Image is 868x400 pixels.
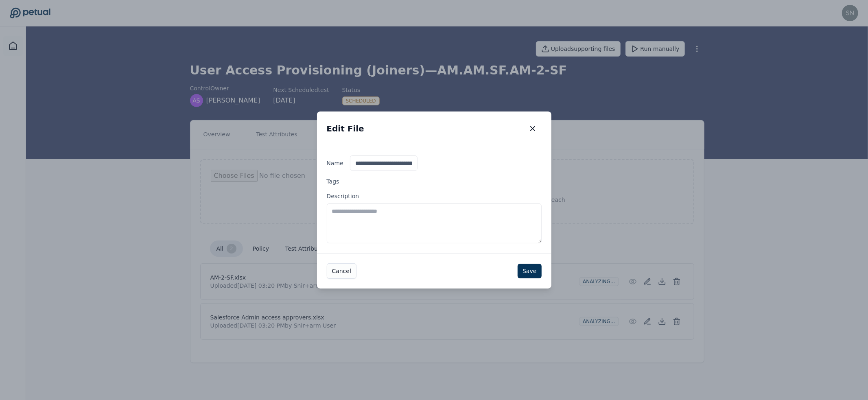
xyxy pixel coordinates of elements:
label: Description [327,192,542,243]
button: Cancel [327,263,356,279]
textarea: Description [327,203,542,243]
h2: Edit File [327,123,364,134]
button: Save [518,264,541,278]
label: Tags [327,177,542,186]
label: Name [327,155,542,171]
input: Name [350,155,418,171]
